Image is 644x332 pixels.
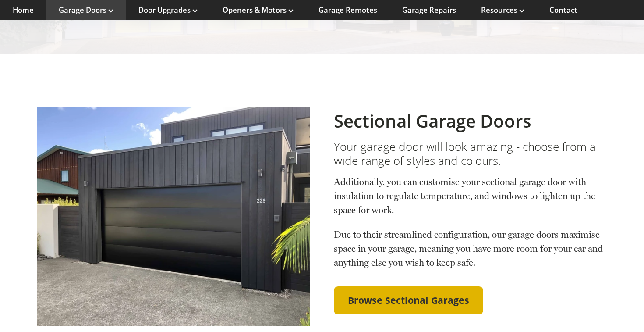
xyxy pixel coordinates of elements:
[334,111,607,132] h2: Sectional Garage Doors
[223,5,294,15] a: Openers & Motors
[334,286,483,314] a: Browse Sectional Garages
[481,5,524,15] a: Resources
[334,228,607,270] p: Due to their streamlined configuration, our garage doors maximise space in your garage, meaning y...
[334,175,607,228] p: Additionally, you can customise your sectional garage door with insulation to regulate temperatur...
[138,5,198,15] a: Door Upgrades
[549,5,577,15] a: Contact
[402,5,456,15] a: Garage Repairs
[13,5,34,15] a: Home
[59,5,113,15] a: Garage Doors
[348,295,469,306] span: Browse Sectional Garages
[334,140,607,168] h3: Your garage door will look amazing - choose from a wide range of styles and colours.
[318,5,377,15] a: Garage Remotes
